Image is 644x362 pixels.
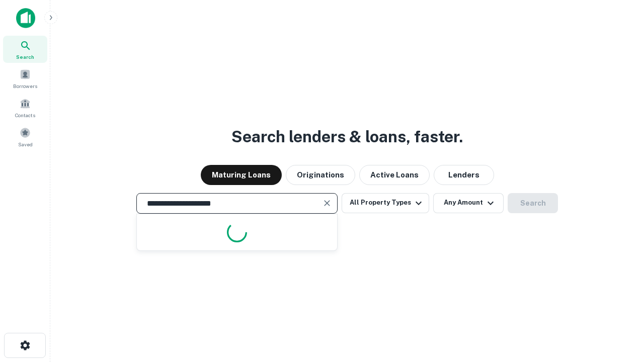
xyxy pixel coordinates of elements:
[342,193,429,213] button: All Property Types
[231,125,463,149] h3: Search lenders & loans, faster.
[359,165,430,185] button: Active Loans
[3,36,47,63] a: Search
[201,165,282,185] button: Maturing Loans
[320,196,334,210] button: Clear
[13,82,37,90] span: Borrowers
[15,111,35,119] span: Contacts
[286,165,355,185] button: Originations
[594,282,644,330] iframe: Chat Widget
[3,123,47,150] a: Saved
[3,94,47,121] a: Contacts
[16,8,35,28] img: capitalize-icon.png
[16,53,34,61] span: Search
[18,140,33,148] span: Saved
[433,193,504,213] button: Any Amount
[3,65,47,92] a: Borrowers
[434,165,494,185] button: Lenders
